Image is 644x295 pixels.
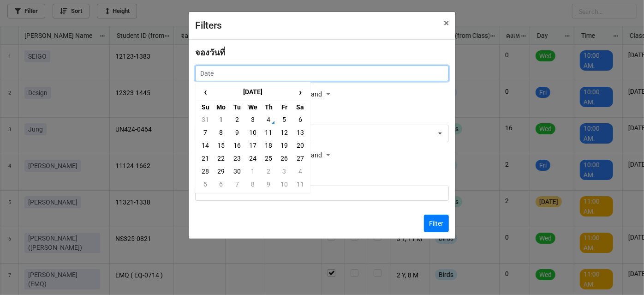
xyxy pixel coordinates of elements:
[276,152,292,165] td: 26
[229,178,245,191] td: 7
[197,178,213,191] td: 5
[245,165,261,178] td: 1
[197,100,213,113] th: Su
[424,215,449,232] button: Filter
[245,178,261,191] td: 8
[292,113,308,126] td: 6
[213,139,229,152] td: 15
[197,139,213,152] td: 14
[213,152,229,165] td: 22
[195,66,449,81] input: Date
[276,139,292,152] td: 19
[229,139,245,152] td: 16
[293,84,308,100] span: ›
[229,100,245,113] th: Tu
[245,100,261,113] th: We
[292,100,308,113] th: Sa
[276,165,292,178] td: 3
[229,126,245,139] td: 9
[245,126,261,139] td: 10
[261,178,276,191] td: 9
[444,18,449,29] span: ×
[197,113,213,126] td: 31
[292,178,308,191] td: 11
[229,113,245,126] td: 2
[229,152,245,165] td: 23
[245,152,261,165] td: 24
[261,152,276,165] td: 25
[261,165,276,178] td: 2
[311,149,333,163] div: and
[213,113,229,126] td: 1
[197,152,213,165] td: 21
[213,126,229,139] td: 8
[213,100,229,113] th: Mo
[197,165,213,178] td: 28
[276,178,292,191] td: 10
[213,165,229,178] td: 29
[292,152,308,165] td: 27
[276,126,292,139] td: 12
[197,126,213,139] td: 7
[261,100,276,113] th: Th
[261,139,276,152] td: 18
[229,165,245,178] td: 30
[292,126,308,139] td: 13
[245,113,261,126] td: 3
[292,165,308,178] td: 4
[245,139,261,152] td: 17
[213,84,292,101] th: [DATE]
[213,178,229,191] td: 6
[311,88,333,102] div: and
[276,100,292,113] th: Fr
[195,18,423,33] div: Filters
[276,113,292,126] td: 5
[195,46,225,59] label: จองวันที่
[198,84,213,100] span: ‹
[292,139,308,152] td: 20
[261,113,276,126] td: 4
[261,126,276,139] td: 11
